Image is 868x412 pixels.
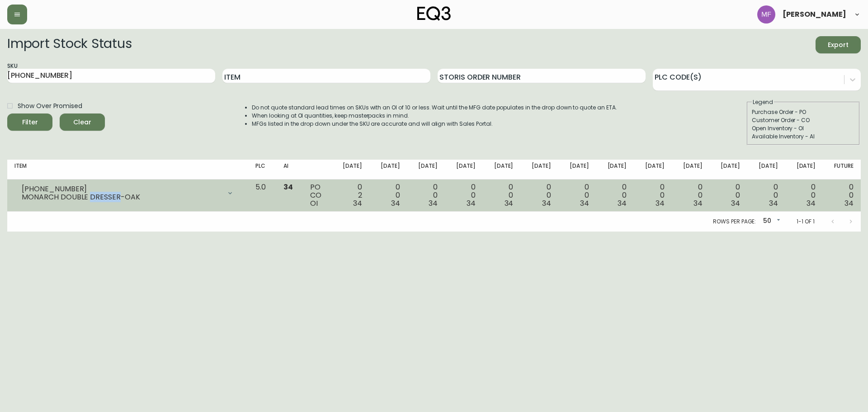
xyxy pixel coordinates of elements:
div: Customer Order - CO [752,116,855,124]
li: Do not quote standard lead times on SKUs with an OI of 10 or less. Wait until the MFG date popula... [252,104,617,112]
li: When looking at OI quantities, keep masterpacks in mind. [252,112,617,120]
th: [DATE] [785,160,823,180]
span: 34 [283,182,293,192]
span: 34 [693,198,703,208]
div: PO CO [310,183,325,208]
span: 34 [844,198,854,208]
span: [PERSON_NAME] [783,11,846,18]
div: 0 0 [377,183,400,208]
div: 0 2 [339,183,362,208]
legend: Legend [752,98,774,106]
span: OI [310,198,318,208]
p: 1-1 of 1 [797,218,815,226]
div: 0 0 [452,183,476,208]
span: 34 [618,198,627,208]
th: Item [7,160,248,180]
div: Filter [22,117,38,128]
span: 34 [353,198,362,208]
button: Export [816,36,861,53]
th: Future [823,160,861,180]
span: 34 [807,198,816,208]
span: 34 [656,198,665,208]
th: [DATE] [483,160,521,180]
th: [DATE] [445,160,483,180]
span: 34 [391,198,400,208]
span: 34 [505,198,514,208]
div: 0 0 [604,183,627,208]
th: [DATE] [634,160,672,180]
div: 0 0 [755,183,778,208]
span: 34 [580,198,589,208]
th: PLC [248,160,276,180]
th: [DATE] [331,160,369,180]
div: 0 0 [793,183,816,208]
div: 0 0 [415,183,438,208]
td: 5.0 [248,180,276,212]
img: logo [417,6,451,21]
div: 0 0 [717,183,741,208]
span: 34 [769,198,778,208]
li: MFGs listed in the drop down under the SKU are accurate and will align with Sales Portal. [252,120,617,128]
th: [DATE] [407,160,445,180]
th: [DATE] [672,160,710,180]
span: 34 [542,198,551,208]
th: [DATE] [520,160,558,180]
th: [DATE] [747,160,785,180]
span: Clear [67,117,98,128]
div: Available Inventory - AI [752,133,855,141]
div: MONARCH DOUBLE DRESSER-OAK [22,193,221,201]
div: 0 0 [490,183,514,208]
div: 0 0 [528,183,551,208]
div: 0 0 [641,183,665,208]
div: Purchase Order - PO [752,108,855,116]
span: 34 [429,198,438,208]
img: 5fd4d8da6c6af95d0810e1fe9eb9239f [757,5,775,24]
th: [DATE] [710,160,748,180]
button: Filter [7,114,52,131]
div: [PHONE_NUMBER]MONARCH DOUBLE DRESSER-OAK [14,183,241,203]
th: [DATE] [596,160,634,180]
th: [DATE] [558,160,596,180]
div: 0 0 [566,183,589,208]
span: 34 [731,198,740,208]
div: 0 0 [679,183,703,208]
div: [PHONE_NUMBER] [22,185,221,193]
th: AI [276,160,303,180]
button: Clear [60,114,105,131]
span: 34 [467,198,476,208]
p: Rows per page: [713,218,756,226]
h2: Import Stock Status [7,36,132,53]
div: 0 0 [830,183,854,208]
span: Show Over Promised [18,101,82,111]
th: [DATE] [369,160,407,180]
div: 50 [759,214,782,229]
div: Open Inventory - OI [752,124,855,133]
span: Export [823,39,854,51]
